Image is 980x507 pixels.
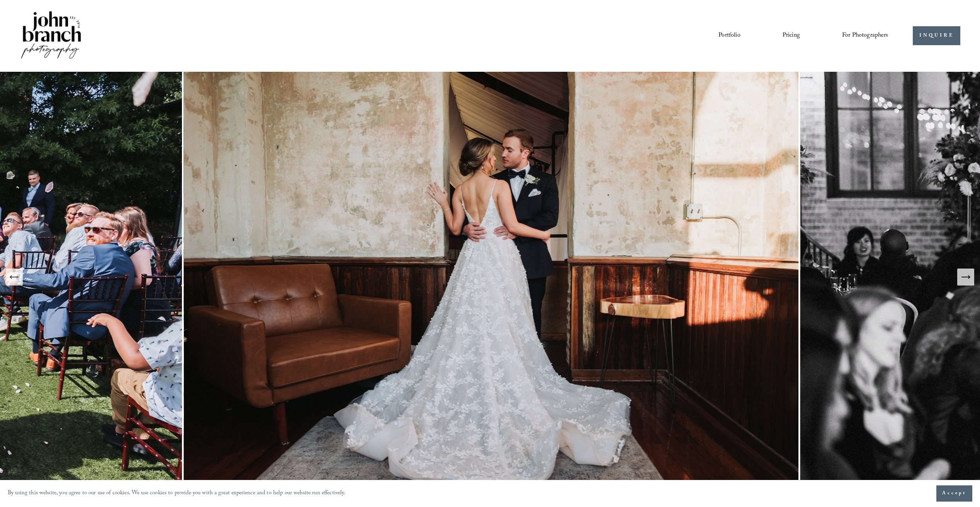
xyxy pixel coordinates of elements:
a: INQUIRE [913,26,960,45]
img: John Branch IV Photography [20,10,82,62]
span: For Photographers [842,30,888,42]
button: Previous Slide [6,269,23,286]
a: Portfolio [718,29,740,42]
p: By using this website, you agree to our use of cookies. We use cookies to provide you with a grea... [8,488,346,499]
button: Next Slide [957,269,974,286]
img: Raleigh Wedding Photographer [184,72,800,482]
button: Accept [936,485,972,502]
a: Pricing [783,29,800,42]
a: folder dropdown [842,29,888,42]
span: Accept [942,490,966,497]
